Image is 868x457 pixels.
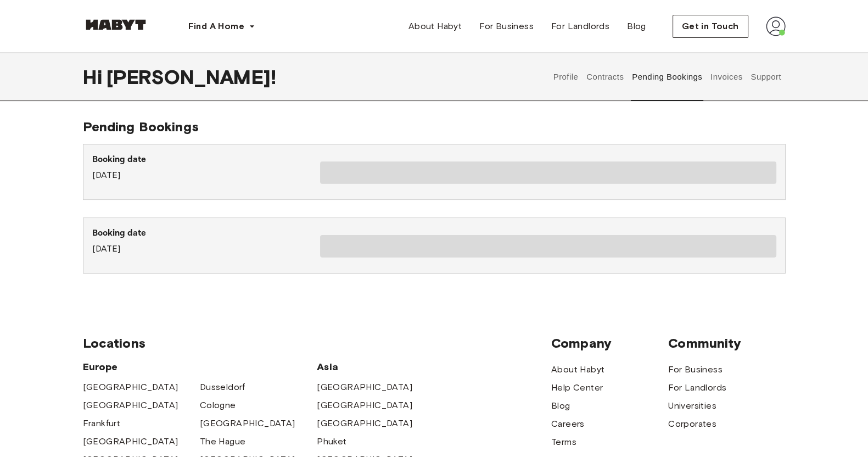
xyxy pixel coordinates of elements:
span: Company [551,335,668,352]
span: Community [668,335,785,352]
a: [GEOGRAPHIC_DATA] [200,417,295,430]
a: For Business [471,15,542,37]
a: Universities [668,399,716,413]
a: For Landlords [542,15,618,37]
span: Blog [627,20,646,33]
a: Help Center [551,381,603,394]
a: [GEOGRAPHIC_DATA] [83,435,178,448]
span: Europe [83,360,317,374]
div: [DATE] [92,153,320,182]
a: [GEOGRAPHIC_DATA] [317,399,412,412]
button: Pending Bookings [631,53,704,101]
a: For Landlords [668,381,726,394]
a: Corporates [668,417,716,431]
a: About Habyt [551,363,604,376]
span: For Business [479,20,534,33]
span: For Landlords [551,20,609,33]
button: Find A Home [180,15,264,37]
a: Careers [551,417,585,431]
button: Invoices [709,53,743,101]
div: [DATE] [92,227,320,255]
a: About Habyt [400,15,471,37]
a: [GEOGRAPHIC_DATA] [83,381,178,394]
span: Pending Bookings [83,119,199,135]
span: Hi [83,65,107,88]
span: Get in Touch [682,20,739,33]
p: Booking date [92,153,320,166]
span: [PERSON_NAME] ! [107,65,276,88]
a: For Business [668,363,723,376]
button: Get in Touch [673,15,748,38]
a: [GEOGRAPHIC_DATA] [83,399,178,412]
a: Frankfurt [83,417,121,430]
a: Phuket [317,435,346,448]
a: [GEOGRAPHIC_DATA] [317,417,412,430]
button: Contracts [585,53,625,101]
button: Support [749,53,783,101]
a: Blog [618,15,655,37]
span: Find A Home [188,20,244,33]
button: Profile [552,53,580,101]
a: Dusseldorf [200,381,245,394]
span: About Habyt [408,20,462,33]
a: Cologne [200,399,236,412]
img: avatar [766,16,786,36]
a: Blog [551,399,570,413]
a: The Hague [200,435,246,448]
span: Locations [83,335,551,352]
span: Asia [317,360,434,374]
div: user profile tabs [549,53,785,101]
a: [GEOGRAPHIC_DATA] [317,381,412,394]
img: Habyt [83,19,149,30]
a: Terms [551,436,576,449]
p: Booking date [92,227,320,240]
